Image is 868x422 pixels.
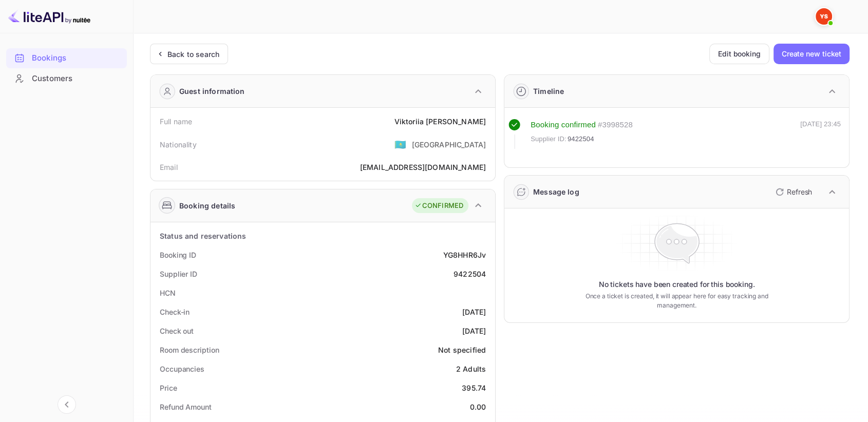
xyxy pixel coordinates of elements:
div: Check-in [160,306,190,317]
div: [EMAIL_ADDRESS][DOMAIN_NAME] [360,162,486,172]
div: 395.74 [462,382,486,393]
div: Full name [160,116,192,127]
div: CONFIRMED [414,201,463,211]
img: LiteAPI logo [8,8,90,25]
div: Guest information [179,86,245,97]
a: Customers [6,69,127,88]
div: Booking details [179,200,235,211]
button: Refresh [769,184,816,200]
p: Refresh [787,186,812,197]
div: Refund Amount [160,401,212,412]
div: Not specified [438,344,486,355]
div: Customers [6,69,127,89]
img: Yandex Support [816,8,832,25]
div: Occupancies [160,363,204,374]
div: Message log [533,186,579,197]
div: [DATE] [462,325,486,336]
a: Bookings [6,48,127,67]
div: Nationality [160,139,197,150]
div: Viktoriia [PERSON_NAME] [394,116,486,127]
div: HCN [160,287,176,298]
div: Supplier ID [160,268,197,279]
span: 9422504 [568,134,594,144]
span: United States [394,135,406,154]
div: Booking confirmed [531,119,596,131]
div: Status and reservations [160,231,246,241]
button: Create new ticket [773,44,850,64]
div: [DATE] [462,306,486,317]
div: 0.00 [469,401,486,412]
p: No tickets have been created for this booking. [599,279,755,290]
div: 9422504 [454,268,486,279]
div: Bookings [32,52,122,64]
div: 2 Adults [456,363,486,374]
button: Edit booking [709,44,769,64]
p: Once a ticket is created, it will appear here for easy tracking and management. [584,292,769,310]
div: Back to search [167,49,219,60]
div: YG8HHR6Jv [443,250,486,260]
div: Booking ID [160,250,196,260]
div: Room description [160,344,219,355]
div: Email [160,162,178,172]
div: Price [160,382,177,393]
span: Supplier ID: [531,134,567,144]
div: Customers [32,73,122,85]
button: Collapse navigation [58,395,76,414]
div: Check out [160,325,194,336]
div: Bookings [6,48,127,68]
div: Timeline [533,86,564,97]
div: [DATE] 23:45 [800,119,841,149]
div: [GEOGRAPHIC_DATA] [411,139,486,150]
div: # 3998528 [598,119,633,131]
